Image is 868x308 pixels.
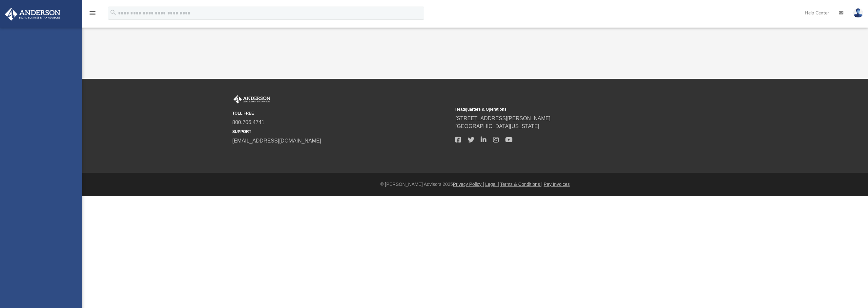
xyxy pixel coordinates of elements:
[232,120,264,125] a: 800.706.4741
[455,116,550,121] a: [STREET_ADDRESS][PERSON_NAME]
[89,12,96,17] a: menu
[110,9,117,16] i: search
[232,110,451,116] small: TOLL FREE
[453,182,484,187] a: Privacy Policy |
[544,182,569,187] a: Pay Invoices
[485,182,499,187] a: Legal |
[455,106,674,112] small: Headquarters & Operations
[3,8,62,21] img: Anderson Advisors Platinum Portal
[232,95,272,104] img: Anderson Advisors Platinum Portal
[232,138,321,143] a: [EMAIL_ADDRESS][DOMAIN_NAME]
[455,123,539,129] a: [GEOGRAPHIC_DATA][US_STATE]
[89,9,96,17] i: menu
[853,8,863,18] img: User Pic
[232,129,451,135] small: SUPPORT
[500,182,543,187] a: Terms & Conditions |
[82,181,868,188] div: © [PERSON_NAME] Advisors 2025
